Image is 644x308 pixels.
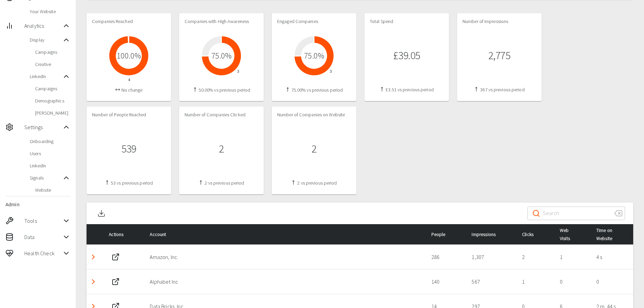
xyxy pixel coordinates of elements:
button: Detail panel visibility toggle [87,250,100,264]
h1: 2 [312,143,317,155]
button: Web Site [109,250,122,264]
p: Amazon, Inc. [150,253,420,261]
h4: 75.00% vs previous period [277,87,351,93]
div: Impressions [472,230,511,238]
tspan: 3 [237,69,239,73]
h4: Number of Companies on Website [277,112,351,118]
button: Detail panel visibility toggle [87,275,100,288]
span: Creative [35,61,70,68]
span: Display [30,37,62,43]
span: Health Check [24,249,62,257]
h4: 2 vs previous period [277,180,351,186]
tspan: 3 [330,69,332,73]
p: 1 [522,278,549,286]
span: Campaigns [35,85,70,92]
h1: 2,775 [488,49,510,62]
p: 140 [431,278,461,286]
h1: 2 [219,143,224,155]
span: Actions [109,230,134,238]
span: Data [24,233,62,241]
p: 567 [472,278,511,286]
span: Tools [24,217,62,225]
h2: 100.0 % [117,51,141,61]
div: Account [150,230,420,238]
span: LinkedIn [30,162,70,169]
div: Actions [109,230,139,238]
span: Demographics [35,97,70,104]
span: Clicks [522,230,544,238]
span: Settings [24,123,62,131]
div: Clicks [522,230,549,238]
svg: Search [532,209,540,217]
span: People [431,230,456,238]
h4: Total Spend [370,19,444,25]
span: Website [35,187,70,193]
p: 286 [431,253,461,261]
button: Download [95,203,108,224]
tspan: 4 [128,78,130,82]
span: Onboarding [30,138,70,145]
h4: Companies Reached [92,19,166,25]
h4: 53 vs previous period [92,180,166,186]
h2: 75.0 % [211,51,232,61]
h4: 2 vs previous period [185,180,258,186]
span: Users [30,150,70,157]
p: 0 [596,278,628,286]
div: Time on Website [596,226,628,242]
h2: 75.0 % [304,51,324,61]
h4: No change [92,87,166,93]
h1: £39.05 [393,49,420,62]
h1: 539 [121,143,136,155]
span: Impressions [472,230,506,238]
button: Web Site [109,275,122,288]
span: Campaigns [35,49,70,55]
span: Account [150,230,177,238]
div: Web Visits [560,226,586,242]
h4: Number of Companies Clicked [185,112,258,118]
h4: Companies with High Awareness [185,19,258,25]
p: 1 [560,253,586,261]
span: Your Website [30,8,70,15]
span: Analytics [24,22,62,30]
h4: Number of People Reached [92,112,166,118]
p: Alphabet Inc [150,278,420,286]
span: LinkedIn [30,73,62,80]
span: Time on Website [596,226,625,242]
h4: 367 vs previous period [462,87,536,93]
div: People [431,230,461,238]
span: [PERSON_NAME] [35,110,70,116]
h4: Engaged Companies [277,19,351,25]
p: 1,307 [472,253,511,261]
h4: 50.00% vs previous period [185,87,258,93]
input: Search [543,204,609,223]
p: 0 [560,278,586,286]
h4: Number of Impressions [462,19,536,25]
span: Web Visits [560,226,582,242]
p: 4 s [596,253,628,261]
p: 2 [522,253,549,261]
span: Signals [30,174,62,181]
h4: £3.51 vs previous period [370,87,444,93]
